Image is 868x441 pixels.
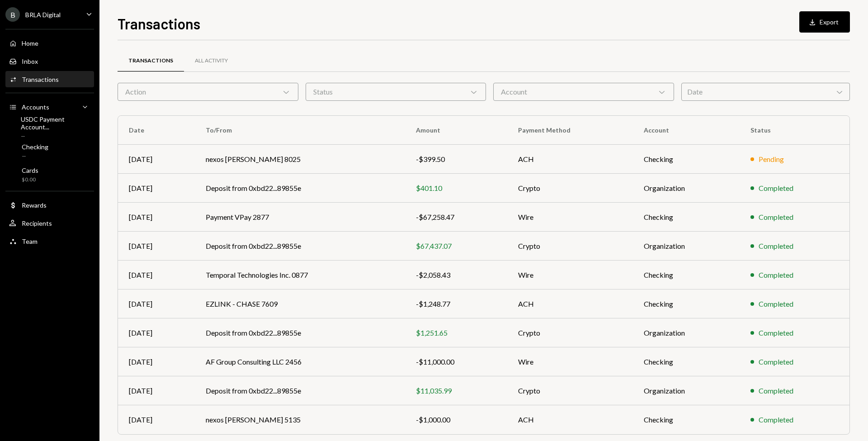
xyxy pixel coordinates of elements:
a: Rewards [5,197,94,213]
a: USDC Payment Account...— [5,117,94,138]
div: Completed [759,270,793,280]
div: -$399.50 [416,154,496,165]
td: ACH [507,405,633,434]
div: Transactions [128,57,173,65]
div: Inbox [22,57,38,65]
div: $11,035.99 [416,385,496,396]
div: [DATE] [129,299,184,309]
a: Checking— [5,140,94,162]
th: Status [740,116,849,145]
td: Checking [633,145,740,174]
td: Checking [633,347,740,376]
div: [DATE] [129,183,184,194]
div: Completed [759,327,793,338]
div: $401.10 [416,183,496,194]
td: Crypto [507,318,633,347]
td: Deposit from 0xbd22...89855e [195,174,405,203]
div: Completed [759,183,793,194]
th: To/From [195,116,405,145]
div: Completed [759,212,793,223]
div: -$11,000.00 [416,356,496,367]
div: [DATE] [129,327,184,338]
td: Organization [633,174,740,203]
div: [DATE] [129,385,184,396]
div: $67,437.07 [416,241,496,251]
td: Checking [633,289,740,318]
div: Recipients [22,219,52,227]
td: Temporal Technologies Inc. 0877 [195,261,405,289]
div: Transactions [22,76,59,83]
div: [DATE] [129,154,184,165]
a: Transactions [5,71,94,87]
div: Home [22,39,38,47]
div: [DATE] [129,270,184,280]
a: Recipients [5,215,94,231]
a: Home [5,35,94,51]
div: B [5,7,20,22]
a: Inbox [5,53,94,69]
a: Transactions [118,49,184,72]
td: Payment VPay 2877 [195,203,405,232]
td: Deposit from 0xbd22...89855e [195,318,405,347]
div: — [22,152,48,160]
div: Rewards [22,201,47,209]
div: Action [118,83,298,101]
td: Deposit from 0xbd22...89855e [195,232,405,261]
td: ACH [507,145,633,174]
td: nexos [PERSON_NAME] 5135 [195,405,405,434]
th: Date [118,116,195,145]
div: -$67,258.47 [416,212,496,223]
a: Team [5,233,94,249]
div: Completed [759,414,793,425]
div: Cards [22,166,38,174]
td: nexos [PERSON_NAME] 8025 [195,145,405,174]
div: [DATE] [129,414,184,425]
td: Deposit from 0xbd22...89855e [195,376,405,405]
th: Account [633,116,740,145]
a: All Activity [184,49,239,72]
td: Crypto [507,174,633,203]
div: Completed [759,299,793,309]
td: Organization [633,376,740,405]
div: USDC Payment Account... [21,115,90,131]
button: Export [799,11,850,33]
div: Status [306,83,486,101]
div: — [21,133,90,140]
div: Checking [22,143,48,151]
div: $0.00 [22,176,38,184]
td: Crypto [507,232,633,261]
div: Completed [759,241,793,251]
th: Amount [405,116,507,145]
div: BRLA Digital [25,11,61,19]
td: Wire [507,347,633,376]
div: [DATE] [129,356,184,367]
div: $1,251.65 [416,327,496,338]
td: Wire [507,203,633,232]
th: Payment Method [507,116,633,145]
td: ACH [507,289,633,318]
td: AF Group Consulting LLC 2456 [195,347,405,376]
a: Cards$0.00 [5,164,94,185]
td: Wire [507,261,633,289]
div: Completed [759,356,793,367]
div: Account [493,83,674,101]
td: Checking [633,261,740,289]
h1: Transactions [118,14,200,33]
div: Team [22,237,38,245]
td: Checking [633,405,740,434]
a: Accounts [5,99,94,115]
div: Date [681,83,850,101]
div: -$1,248.77 [416,299,496,309]
td: Crypto [507,376,633,405]
td: Organization [633,232,740,261]
div: All Activity [195,57,228,65]
div: Pending [759,154,784,165]
div: Accounts [22,103,49,111]
div: [DATE] [129,241,184,251]
td: Organization [633,318,740,347]
div: [DATE] [129,212,184,223]
td: EZLINK - CHASE 7609 [195,289,405,318]
div: -$1,000.00 [416,414,496,425]
td: Checking [633,203,740,232]
div: -$2,058.43 [416,270,496,280]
